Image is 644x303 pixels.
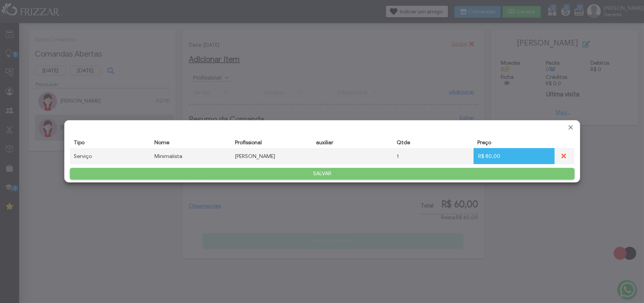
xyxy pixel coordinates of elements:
[558,150,570,162] button: Excluir
[151,137,231,148] th: Nome
[231,148,312,164] td: [PERSON_NAME]
[474,137,554,148] th: Preço
[564,150,565,162] span: Excluir
[75,168,569,179] span: SALVAR
[154,139,169,146] span: Nome
[235,139,262,146] span: Profissional
[397,153,470,160] div: 1
[567,124,574,131] a: Fechar
[70,168,574,179] button: SALVAR
[316,139,333,146] span: auxiliar
[70,137,151,148] th: Tipo
[312,137,393,148] th: auxiliar
[151,148,231,164] td: Minimalista
[477,139,491,146] span: Preço
[397,139,410,146] span: Qtde
[70,148,151,164] td: Serviço
[74,139,84,146] span: Tipo
[231,137,312,148] th: Profissional
[393,137,474,148] th: Qtde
